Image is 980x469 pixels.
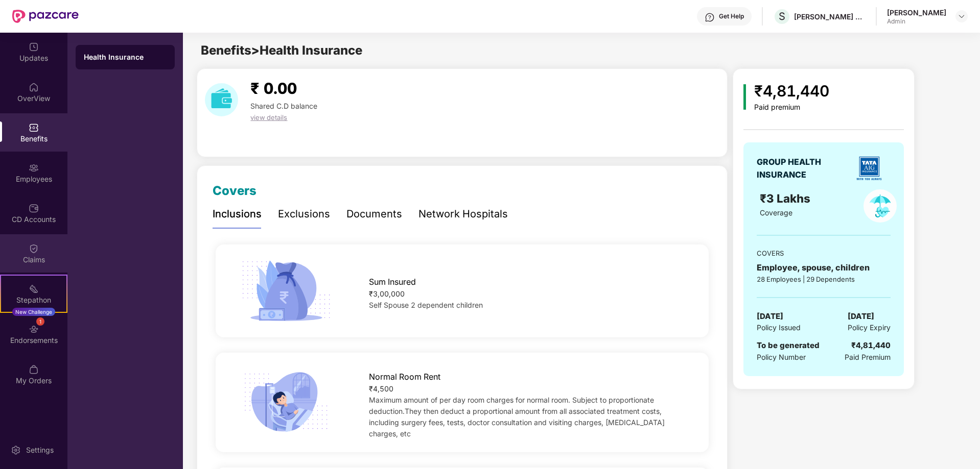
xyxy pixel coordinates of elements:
[887,17,946,26] div: Admin
[757,261,891,274] div: Employee, spouse, children
[369,371,440,383] span: Normal Room Rent
[705,12,715,22] img: svg+xml;base64,PHN2ZyBpZD0iSGVscC0zMngzMiIgeG1sbnM9Imh0dHA6Ly93d3cudzMub3JnLzIwMDAvc3ZnIiB3aWR0aD...
[12,308,55,316] div: New Challenge
[250,102,317,110] span: Shared C.D balance
[757,156,846,181] div: GROUP HEALTH INSURANCE
[201,43,362,58] span: Benefits > Health Insurance
[29,122,39,133] img: svg+xml;base64,PHN2ZyBpZD0iQmVuZWZpdHMiIHhtbG5zPSJodHRwOi8vd3d3LnczLm9yZy8yMDAwL3N2ZyIgd2lkdGg9Ij...
[29,42,39,52] img: svg+xml;base64,PHN2ZyBpZD0iVXBkYXRlZCIgeG1sbnM9Imh0dHA6Ly93d3cudzMub3JnLzIwMDAvc3ZnIiB3aWR0aD0iMj...
[369,383,687,394] div: ₹4,500
[29,243,39,254] img: svg+xml;base64,PHN2ZyBpZD0iQ2xhaW0iIHhtbG5zPSJodHRwOi8vd3d3LnczLm9yZy8yMDAwL3N2ZyIgd2lkdGg9IjIwIi...
[864,189,897,223] img: policyIcon
[851,339,891,352] div: ₹4,81,440
[887,8,946,17] div: [PERSON_NAME]
[250,79,297,97] span: ₹ 0.00
[779,10,785,22] span: S
[757,248,891,258] div: COVERS
[84,52,167,62] div: Health Insurance
[757,274,891,284] div: 28 Employees | 29 Dependents
[848,322,891,333] span: Policy Expiry
[369,396,665,438] span: Maximum amount of per day room charges for normal room. Subject to proportionate deduction.They t...
[29,284,39,294] img: svg+xml;base64,PHN2ZyB4bWxucz0iaHR0cDovL3d3dy53My5vcmcvMjAwMC9zdmciIHdpZHRoPSIyMSIgaGVpZ2h0PSIyMC...
[794,12,866,21] div: [PERSON_NAME] ENERGY SOLUTIONS PRIVATE LIMITED
[754,103,829,112] div: Paid premium
[238,257,334,325] img: icon
[23,445,57,455] div: Settings
[958,12,966,20] img: svg+xml;base64,PHN2ZyBpZD0iRHJvcGRvd24tMzJ4MzIiIHhtbG5zPSJodHRwOi8vd3d3LnczLm9yZy8yMDAwL3N2ZyIgd2...
[757,353,806,361] span: Policy Number
[238,368,334,436] img: icon
[757,310,783,323] span: [DATE]
[205,83,238,116] img: download
[29,163,39,173] img: svg+xml;base64,PHN2ZyBpZD0iRW1wbG95ZWVzIiB4bWxucz0iaHR0cDovL3d3dy53My5vcmcvMjAwMC9zdmciIHdpZHRoPS...
[418,206,508,222] div: Network Hospitals
[29,364,39,375] img: svg+xml;base64,PHN2ZyBpZD0iTXlfT3JkZXJzIiBkYXRhLW5hbWU9Ik15IE9yZGVycyIgeG1sbnM9Imh0dHA6Ly93d3cudz...
[213,183,256,198] span: Covers
[719,12,744,20] div: Get Help
[29,324,39,334] img: svg+xml;base64,PHN2ZyBpZD0iRW5kb3JzZW1lbnRzIiB4bWxucz0iaHR0cDovL3d3dy53My5vcmcvMjAwMC9zdmciIHdpZH...
[29,203,39,213] img: svg+xml;base64,PHN2ZyBpZD0iQ0RfQWNjb3VudHMiIGRhdGEtbmFtZT0iQ0QgQWNjb3VudHMiIHhtbG5zPSJodHRwOi8vd3...
[848,310,874,323] span: [DATE]
[11,445,21,455] img: svg+xml;base64,PHN2ZyBpZD0iU2V0dGluZy0yMHgyMCIgeG1sbnM9Imh0dHA6Ly93d3cudzMub3JnLzIwMDAvc3ZnIiB3aW...
[250,113,287,121] span: view details
[760,191,813,205] span: ₹3 Lakhs
[213,206,262,222] div: Inclusions
[754,79,829,103] div: ₹4,81,440
[12,10,79,23] img: New Pazcare Logo
[743,84,746,110] img: icon
[346,206,402,222] div: Documents
[757,322,801,333] span: Policy Issued
[29,82,39,92] img: svg+xml;base64,PHN2ZyBpZD0iSG9tZSIgeG1sbnM9Imh0dHA6Ly93d3cudzMub3JnLzIwMDAvc3ZnIiB3aWR0aD0iMjAiIG...
[36,317,44,326] div: 1
[369,288,687,300] div: ₹3,00,000
[757,340,820,350] span: To be generated
[369,301,483,309] span: Self Spouse 2 dependent children
[369,276,416,288] span: Sum Insured
[845,352,891,363] span: Paid Premium
[278,206,330,222] div: Exclusions
[760,208,792,217] span: Coverage
[1,295,66,305] div: Stepathon
[851,151,887,186] img: insurerLogo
